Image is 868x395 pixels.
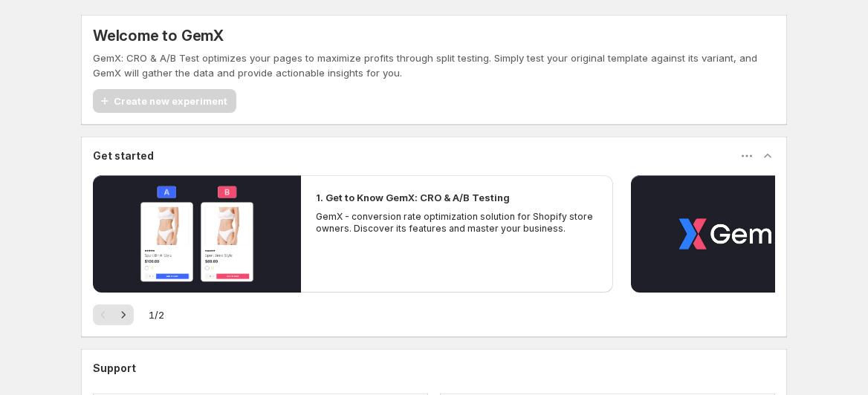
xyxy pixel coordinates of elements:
[93,50,775,80] p: GemX: CRO & A/B Test optimizes your pages to maximize profits through split testing. Simply test ...
[316,211,598,235] p: GemX - conversion rate optimization solution for Shopify store owners. Discover its features and ...
[93,27,224,45] h5: Welcome to GemX
[93,361,136,376] h3: Support
[93,148,154,163] h3: Get started
[149,307,164,322] span: 1 / 2
[316,190,510,205] h2: 1. Get to Know GemX: CRO & A/B Testing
